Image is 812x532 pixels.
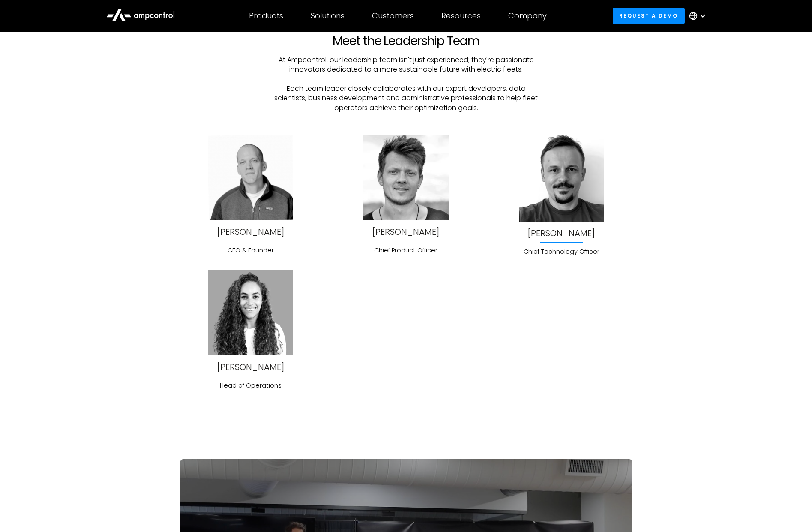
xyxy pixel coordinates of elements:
[519,135,604,221] img: Ampcontrol's Team Member
[217,227,285,237] a: View team member info
[519,247,604,256] div: Chief Technology Officer
[372,227,440,237] a: View team member info
[372,227,440,237] div: [PERSON_NAME]
[208,381,293,390] div: Head of Operations
[363,246,448,255] div: Chief Product Officer
[217,227,285,237] div: [PERSON_NAME]
[363,135,448,220] img: Ampcontrol's Team Member
[208,270,293,355] img: Ampcontrol's Team Member
[527,228,595,238] a: View team member info
[249,11,283,21] div: Products
[311,11,345,21] div: Solutions
[208,135,293,220] img: Ampcontrol's Team Member
[217,362,285,372] a: View team member info
[270,55,542,113] p: At Ampcontrol, our leadership team isn't just experienced; they're passionate innovators dedicate...
[208,246,293,255] div: CEO & Founder
[441,11,481,21] div: Resources
[508,11,547,21] div: Company
[527,228,595,238] div: [PERSON_NAME]
[217,362,285,372] div: [PERSON_NAME]
[613,8,685,24] a: Request a demo
[270,34,542,48] h2: Meet the Leadership Team
[372,11,414,21] div: Customers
